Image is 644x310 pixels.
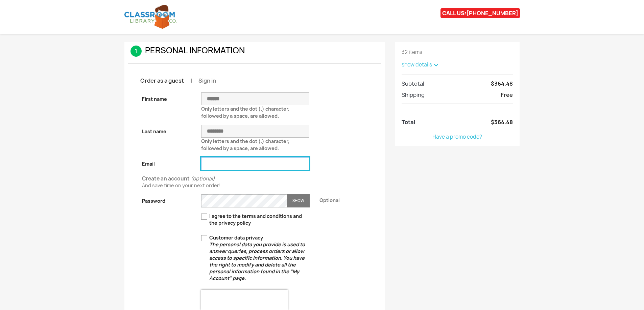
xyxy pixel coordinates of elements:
[142,175,190,182] span: Create an account
[137,157,196,167] label: Email
[124,5,177,29] img: Classroom Library Company
[432,61,440,69] i: expand_more
[130,46,142,57] span: 1
[201,194,287,207] input: Password input
[501,91,513,98] span: Free
[432,133,482,140] a: Have a promo code?
[402,91,425,98] span: Shipping
[209,241,305,281] em: The personal data you provide is used to answer queries, process orders or allow access to specif...
[201,103,289,119] span: Only letters and the dot (.) character, followed by a space, are allowed.
[201,290,288,310] iframe: reCAPTCHA
[402,118,415,126] span: Total
[402,80,424,87] span: Subtotal
[287,194,310,207] button: Show
[198,77,216,84] a: Sign in
[491,119,513,125] span: $364.48
[201,234,310,282] label: Customer data privacy
[314,194,374,204] div: Optional
[402,49,513,56] p: 32 items
[190,77,192,84] span: |
[191,175,215,182] span: (optional)
[128,46,381,64] h1: Personal Information
[467,9,518,17] a: [PHONE_NUMBER]
[142,182,221,189] span: And save time on your next order!
[137,194,196,204] label: Password
[201,135,289,151] span: Only letters and the dot (.) character, followed by a space, are allowed.
[137,92,196,103] label: First name
[491,80,513,87] span: $364.48
[140,77,184,84] a: Order as a guest
[440,8,520,18] div: CALL US:
[137,125,196,135] label: Last name
[402,61,440,68] a: show detailsexpand_more
[201,213,310,226] label: I agree to the terms and conditions and the privacy policy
